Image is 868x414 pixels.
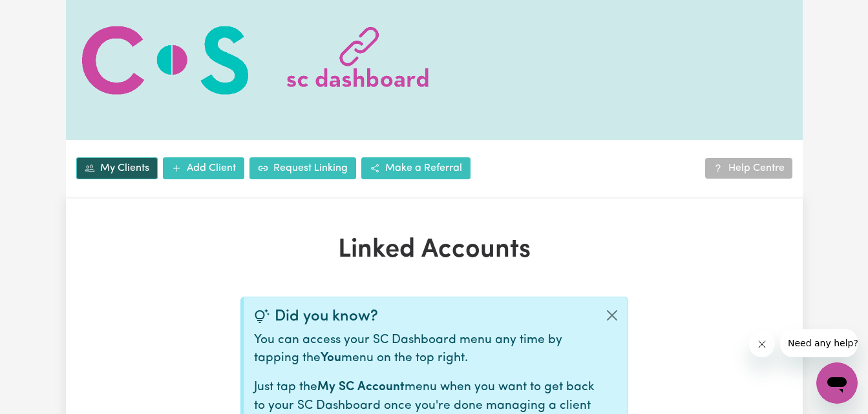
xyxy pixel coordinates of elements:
iframe: Button to launch messaging window [816,362,858,404]
a: Request Linking [249,157,356,179]
h1: Linked Accounts [196,235,672,266]
a: Help Centre [705,158,792,179]
p: You can access your SC Dashboard menu any time by tapping the menu on the top right. [254,331,597,369]
a: Add Client [163,157,244,179]
iframe: Close message [749,331,775,357]
b: My SC Account [317,381,405,393]
span: Need any help? [8,9,78,19]
a: Make a Referral [361,157,471,179]
iframe: Message from company [780,329,858,357]
button: Close alert [597,297,628,333]
div: Did you know? [254,308,597,326]
b: You [321,352,341,364]
a: My Clients [76,157,158,179]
